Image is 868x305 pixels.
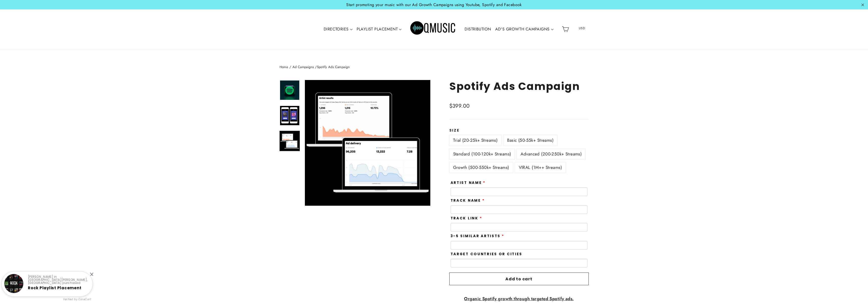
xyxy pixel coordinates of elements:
label: VIRAL (1M++ Streams) [515,162,566,173]
a: AD'S GROWTH CAMPAIGNS [493,23,556,35]
small: Verified by CareCart [63,297,91,301]
img: Spotify Ads Campaign [280,81,299,100]
label: Size [449,129,589,133]
label: Trial (20-25k+ Streams) [449,135,502,146]
strong: Organic Spotify growth through targeted Spotify ads. [464,296,574,302]
label: Track Link [451,216,482,220]
a: DIRECTORIES [322,23,355,35]
label: Target Countries or Cities [451,252,523,256]
button: Add to cart [449,272,589,285]
nav: breadcrumbs [280,65,589,70]
label: 3-5 Similar Artists [451,234,504,238]
span: $399.00 [449,102,470,110]
label: Growth (500-550k+ Streams) [449,162,513,173]
img: Spotify Ads Campaign [280,106,299,125]
a: Ad Campaigns [292,65,314,69]
h1: Spotify Ads Campaign [449,80,589,92]
a: Rock Playlist Placement [28,285,81,291]
span: / [289,65,291,69]
label: Standard (100-120k+ Streams) [449,149,515,159]
a: PLAYLIST PLACEMENT [355,23,404,35]
span: Add to cart [505,276,532,282]
p: [PERSON_NAME] in [GEOGRAPHIC_DATA][PERSON_NAME], [GEOGRAPHIC_DATA] purchased [28,275,88,284]
a: DISTRIBUTION [463,23,493,35]
label: Artist Name [451,181,486,185]
img: Spotify Ads Campaign [280,131,299,151]
label: Track Name [451,199,485,203]
label: Basic (50-55k+ Streams) [503,135,557,146]
span: / [315,65,317,69]
label: Advanced (200-250k+ Streams) [517,149,585,159]
div: Primary [306,14,560,44]
a: Home [280,65,288,69]
span: USD [572,24,592,32]
img: Q Music Promotions [410,18,456,41]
